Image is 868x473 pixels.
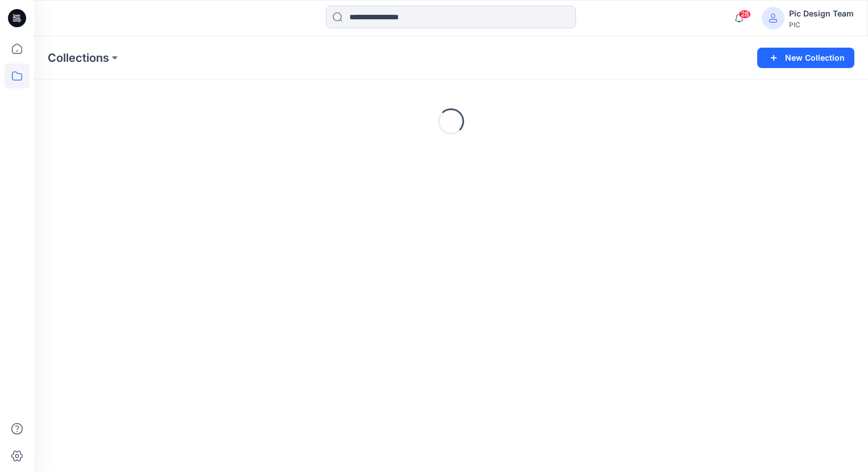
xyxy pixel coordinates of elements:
[769,14,778,23] svg: avatar
[789,20,854,29] div: PIC
[738,10,751,19] span: 28
[48,50,109,66] a: Collections
[757,48,854,68] button: New Collection
[789,7,854,20] div: Pic Design Team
